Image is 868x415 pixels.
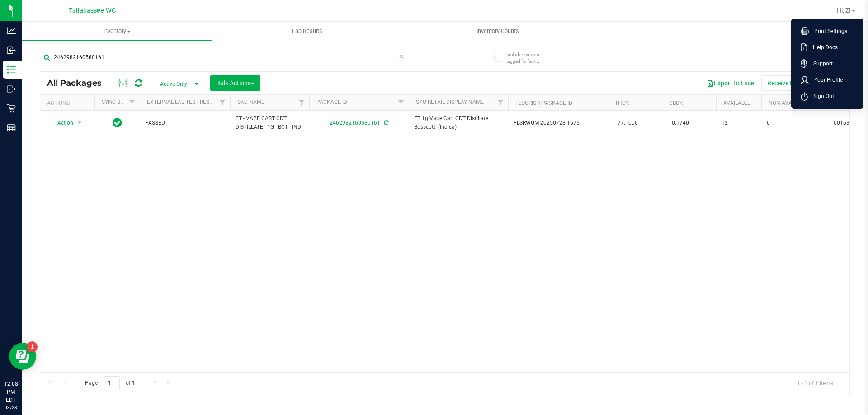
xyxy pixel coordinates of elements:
[808,59,833,68] span: Support
[40,51,409,64] input: Search Package ID, Item Name, SKU, Lot or Part Number...
[212,22,402,41] a: Lab Results
[9,343,36,370] iframe: Resource center
[515,100,572,106] a: Flourish Package ID
[4,404,18,411] p: 08/28
[316,99,347,105] a: Package ID
[147,99,218,105] a: External Lab Test Result
[416,99,484,105] a: Sku Retail Display Name
[236,114,304,131] span: FT - VAPE CART CDT DISTILLATE - 1G - BCT - IND
[807,43,838,52] span: Help Docs
[215,95,230,110] a: Filter
[834,120,859,126] a: 00163490
[69,7,116,14] span: Tallahassee WC
[294,95,309,110] a: Filter
[402,22,593,41] a: Inventory Counts
[793,88,861,104] li: Sign Out
[7,65,16,74] inline-svg: Inventory
[7,26,16,35] inline-svg: Analytics
[809,75,843,84] span: Your Profile
[790,376,840,390] span: 1 - 1 of 1 items
[414,114,503,131] span: FT 1g Vape Cart CDT Distillate Bosscotti (Indica)
[77,376,142,390] span: Page of 1
[493,95,508,110] a: Filter
[801,43,858,52] a: Help Docs
[615,100,630,106] a: THC%
[7,84,16,93] inline-svg: Outbound
[7,123,16,132] inline-svg: Reports
[280,27,335,35] span: Lab Results
[723,100,750,106] a: Available
[514,119,602,127] span: FLSRWGM-20250728-1675
[47,100,91,106] div: Actions
[27,341,38,352] iframe: Resource center unread badge
[113,117,122,129] span: In Sync
[767,119,801,127] span: 0
[506,51,552,65] span: Include items not tagged for facility
[769,100,809,106] a: Non-Available
[398,51,405,62] span: Clear
[464,27,531,35] span: Inventory Counts
[210,75,260,91] button: Bulk Actions
[74,117,85,129] span: select
[761,75,836,91] button: Receive Non-Cannabis
[801,59,858,68] a: Support
[701,75,761,91] button: Export to Excel
[145,119,225,127] span: PASSED
[22,27,212,35] span: Inventory
[22,22,212,41] a: Inventory
[808,92,834,101] span: Sign Out
[49,117,74,129] span: Action
[102,99,137,105] a: Sync Status
[669,100,684,106] a: CBD%
[4,380,18,404] p: 12:08 PM EDT
[382,120,388,126] span: Sync from Compliance System
[613,117,642,130] span: 77.1000
[237,99,264,105] a: SKU Name
[7,104,16,113] inline-svg: Retail
[47,78,111,88] span: All Packages
[722,119,756,127] span: 12
[104,376,120,390] input: 1
[125,95,140,110] a: Filter
[667,117,693,130] span: 0.1740
[394,95,409,110] a: Filter
[330,120,380,126] a: 2462982160580161
[216,79,255,87] span: Bulk Actions
[837,7,851,14] span: Hi, Z!
[7,46,16,55] inline-svg: Inbound
[809,27,847,36] span: Print Settings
